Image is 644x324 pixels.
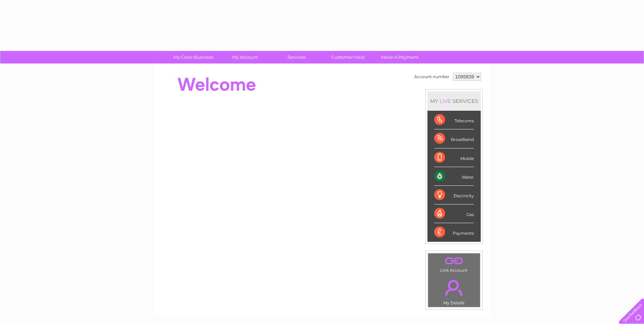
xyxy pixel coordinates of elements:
a: Customer Help [320,51,376,64]
div: LIVE [438,98,453,104]
div: Mobile [434,148,474,167]
div: MY SERVICES [427,91,481,111]
div: Gas [434,204,474,223]
td: Link Account [428,253,480,274]
td: My Details [428,274,480,307]
div: Broadband [434,129,474,148]
div: Payments [434,223,474,241]
a: Services [269,51,325,64]
a: . [430,255,478,267]
a: My Clear Business [165,51,221,64]
div: Electricity [434,186,474,204]
div: Telecoms [434,111,474,129]
td: Account number [412,71,451,83]
a: Make A Payment [372,51,428,64]
a: . [430,276,478,300]
a: My Account [217,51,273,64]
div: Water [434,167,474,186]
